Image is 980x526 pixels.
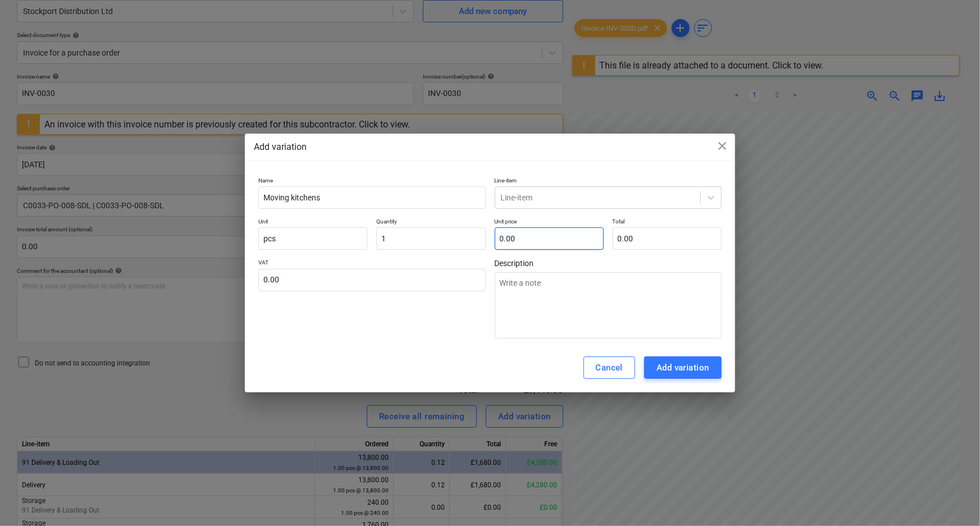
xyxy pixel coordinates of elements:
div: Add variation [254,140,726,154]
iframe: Chat Widget [924,472,980,526]
p: Unit price [495,218,604,227]
p: VAT [258,259,485,268]
p: Quantity [376,218,485,227]
p: Total [613,218,722,227]
p: Name [258,177,485,186]
button: Add variation [644,356,722,379]
span: close [716,139,730,153]
span: Description [495,259,722,268]
p: Line-item [495,177,722,186]
p: Unit [258,218,367,227]
div: Add variation [657,360,709,375]
div: close [716,139,730,157]
button: Cancel [584,356,636,379]
div: Cancel [596,360,623,375]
